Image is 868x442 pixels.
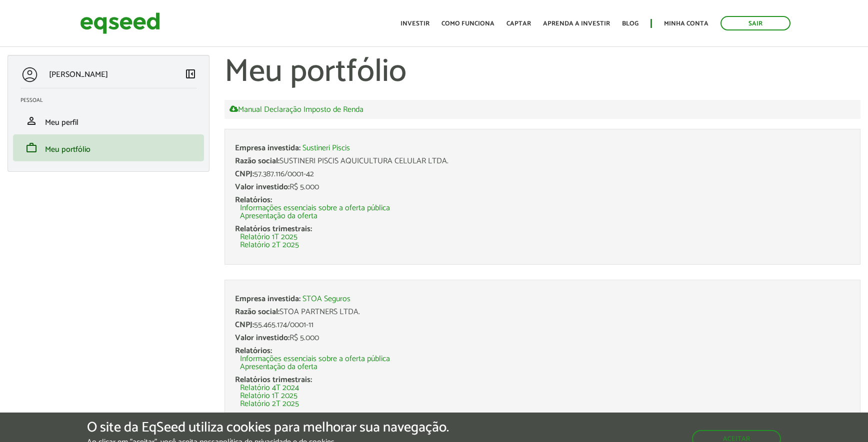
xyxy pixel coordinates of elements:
[13,107,204,134] li: Meu perfil
[506,20,531,27] a: Captar
[441,20,494,27] a: Como funciona
[400,20,429,27] a: Investir
[240,355,390,363] a: Informações essenciais sobre a oferta pública
[235,318,254,332] span: CNPJ:
[25,142,37,154] span: work
[20,115,196,127] a: personMeu perfil
[229,105,363,114] a: Manual Declaração Imposto de Renda
[720,16,790,30] a: Sair
[664,20,708,27] a: Minha conta
[235,180,289,194] span: Valor investido:
[235,321,850,329] div: 55.465.174/0001-11
[302,144,350,152] a: Sustineri Piscis
[45,116,78,129] span: Meu perfil
[240,233,297,241] a: Relatório 1T 2025
[240,363,317,371] a: Apresentação da oferta
[20,97,204,103] h2: Pessoal
[240,241,299,249] a: Relatório 2T 2025
[235,308,850,316] div: STOA PARTNERS LTDA.
[235,157,850,165] div: SUSTINERI PISCIS AQUICULTURA CELULAR LTDA.
[240,400,299,408] a: Relatório 2T 2025
[184,68,196,82] a: Colapsar menu
[240,212,317,220] a: Apresentação da oferta
[235,154,279,168] span: Razão social:
[240,204,390,212] a: Informações essenciais sobre a oferta pública
[235,170,850,178] div: 57.387.116/0001-42
[235,183,850,191] div: R$ 5.000
[240,392,297,400] a: Relatório 1T 2025
[25,115,37,127] span: person
[87,420,449,436] h5: O site da EqSeed utiliza cookies para melhorar sua navegação.
[224,55,860,90] h1: Meu portfólio
[13,134,204,161] li: Meu portfólio
[235,373,312,387] span: Relatórios trimestrais:
[235,305,279,319] span: Razão social:
[235,334,850,342] div: R$ 5.000
[240,384,299,392] a: Relatório 4T 2024
[302,295,350,303] a: STOA Seguros
[543,20,610,27] a: Aprenda a investir
[235,141,300,155] span: Empresa investida:
[235,193,272,207] span: Relatórios:
[45,143,90,156] span: Meu portfólio
[80,10,160,36] img: EqSeed
[235,331,289,345] span: Valor investido:
[622,20,638,27] a: Blog
[20,142,196,154] a: workMeu portfólio
[235,344,272,358] span: Relatórios:
[235,167,254,181] span: CNPJ:
[184,68,196,80] span: left_panel_close
[49,70,108,79] p: [PERSON_NAME]
[235,292,300,306] span: Empresa investida:
[235,222,312,236] span: Relatórios trimestrais:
